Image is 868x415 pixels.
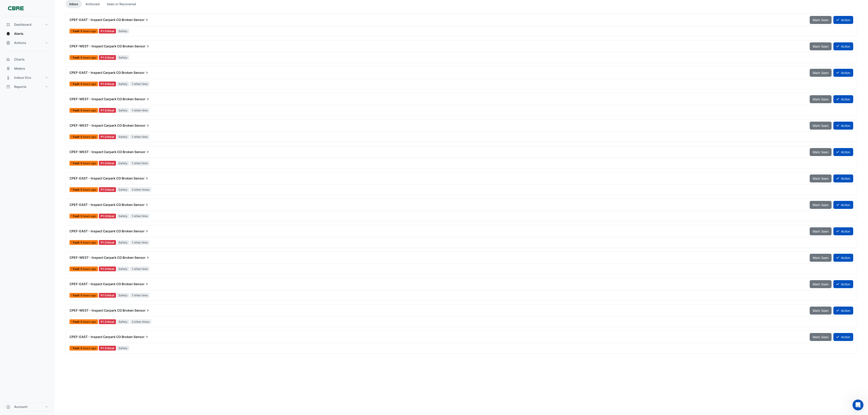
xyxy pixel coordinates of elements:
app-icon: Meters [6,66,10,71]
span: Fault [73,30,80,33]
span: Actions [14,41,26,45]
button: Action [833,95,853,103]
span: Thu 14-Aug-2025 06:30 AEST [80,29,96,33]
div: P1 Critical [99,29,116,33]
button: Action [833,69,853,77]
button: Action [833,122,853,130]
span: Safety [117,161,129,166]
span: 1 other time [130,214,149,218]
span: Thu 14-Aug-2025 06:15 AEST [80,241,96,244]
span: Fault [73,162,80,165]
button: Mark Seen [810,16,832,24]
div: P1 Critical [99,319,116,324]
span: CPEF-WEST - Inspect Carpark CO Broken [69,97,134,101]
span: Sensor [134,44,150,49]
span: Fault [73,294,80,297]
span: CPEF-WEST - Inspect Carpark CO Broken [69,150,134,154]
button: Action [833,333,853,341]
span: Mark Seen [813,44,829,48]
div: P1 Critical [99,161,116,166]
span: Mark Seen [813,150,829,154]
span: CPEF-WEST - Inspect Carpark CO Broken [69,44,134,48]
span: 1 other time [130,240,149,245]
span: Thu 14-Aug-2025 06:30 AEST [80,56,96,59]
span: Thu 14-Aug-2025 06:15 AEST [80,346,96,350]
span: Mark Seen [813,256,829,260]
button: Action [833,307,853,315]
button: Meters [4,64,51,73]
button: Reports [4,82,51,91]
span: Sensor [134,97,150,101]
span: Sensor [134,282,149,286]
span: Thu 14-Aug-2025 06:15 AEST [80,320,96,323]
span: 2 other times [130,319,151,324]
button: Action [833,148,853,156]
app-icon: Indoor Env [6,75,10,80]
span: Mark Seen [813,124,829,128]
span: CPEF-EAST - Inspect Carpark CO Broken [69,335,133,339]
span: Sensor [134,308,150,313]
span: CPEF-EAST - Inspect Carpark CO Broken [69,229,133,233]
span: Safety [117,55,129,60]
span: CPEF-EAST - Inspect Carpark CO Broken [69,282,133,286]
span: Fault [73,241,80,244]
button: Indoor Env [4,73,51,82]
button: Action [833,227,853,235]
span: Thu 14-Aug-2025 06:15 AEST [80,188,96,191]
span: Mark Seen [813,71,829,75]
button: Action [833,174,853,182]
span: Sensor [134,229,149,233]
span: CPEF-EAST - Inspect Carpark CO Broken [69,71,133,74]
span: Safety [117,187,129,192]
span: CPEF-WEST - Inspect Carpark CO Broken [69,256,134,259]
span: 1 other time [130,293,149,298]
span: CPEF-WEST - Inspect Carpark CO Broken [69,308,134,312]
button: Mark Seen [810,69,832,77]
button: Mark Seen [810,254,832,262]
span: Safety [117,293,129,298]
span: Safety [117,82,129,86]
img: Company Logo [5,4,26,13]
div: P1 Critical [99,134,116,139]
div: P1 Critical [99,346,116,351]
span: Thu 14-Aug-2025 06:15 AEST [80,214,96,218]
span: Sensor [134,18,149,22]
span: CPEF-EAST - Inspect Carpark CO Broken [69,176,133,180]
div: P1 Critical [99,82,116,86]
span: Mark Seen [813,335,829,339]
span: Account [14,405,27,409]
span: Dashboard [14,22,31,27]
span: Safety [117,29,129,33]
button: Action [833,201,853,209]
span: CPEF-EAST - Inspect Carpark CO Broken [69,18,133,22]
span: Sensor [134,70,149,75]
button: Action [833,42,853,50]
button: Action [833,280,853,288]
span: Mark Seen [813,203,829,207]
span: Fault [73,268,80,270]
span: Safety [117,240,129,245]
button: Mark Seen [810,307,832,315]
button: Account [4,402,51,411]
span: 1 other time [130,161,149,166]
span: Safety [117,346,129,351]
span: Mark Seen [813,229,829,233]
span: Reports [14,85,26,89]
span: Safety [117,319,129,324]
button: Action [833,16,853,24]
div: P1 Critical [99,266,116,271]
span: Charts [14,57,25,62]
span: Fault [73,320,80,323]
span: Fault [73,188,80,191]
span: Mark Seen [813,18,829,22]
button: Alerts [4,29,51,38]
span: Meters [14,66,25,71]
span: Thu 14-Aug-2025 06:15 AEST [80,267,96,271]
button: Mark Seen [810,174,832,182]
button: Action [833,254,853,262]
span: Indoor Env [14,75,31,80]
span: Mark Seen [813,177,829,180]
span: Mark Seen [813,97,829,101]
span: Fault [73,56,80,59]
span: Safety [117,134,129,139]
